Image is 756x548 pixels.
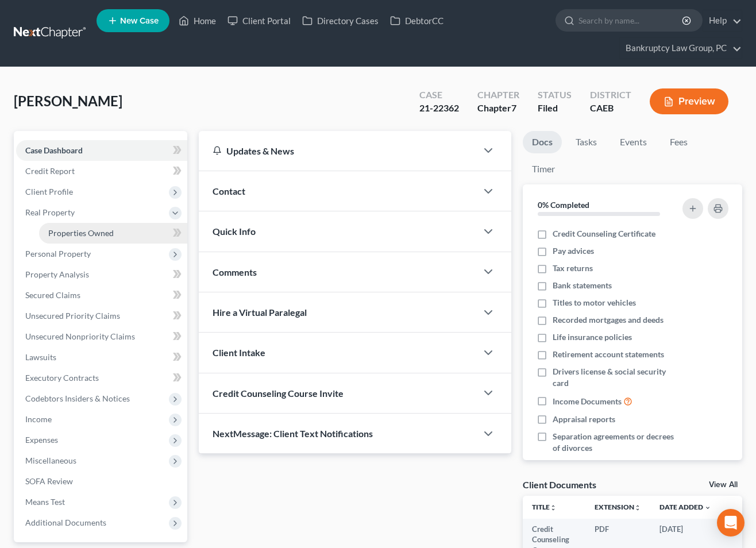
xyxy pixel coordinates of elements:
div: 21-22362 [419,102,459,115]
span: SOFA Review [25,476,73,486]
span: Property Analysis [25,269,89,279]
a: Case Dashboard [16,140,187,161]
div: Client Documents [523,478,596,491]
span: Client Profile [25,187,73,196]
i: unfold_more [634,504,641,511]
span: Lawsuits [25,352,56,362]
input: Search by name... [578,10,684,31]
span: Case Dashboard [25,145,83,155]
span: Credit Counseling Certificate [553,228,655,240]
a: Unsecured Priority Claims [16,306,187,326]
a: SOFA Review [16,471,187,492]
span: Tax returns [553,263,593,274]
div: Open Intercom Messenger [717,509,745,537]
span: Titles to motor vehicles [553,297,636,308]
a: Timer [523,158,564,180]
span: Income [25,414,52,424]
span: Codebtors Insiders & Notices [25,393,130,403]
a: DebtorCC [384,10,449,31]
a: Lawsuits [16,347,187,368]
span: Bank statements [553,280,612,291]
i: unfold_more [550,504,557,511]
i: expand_more [704,504,711,511]
span: Properties Owned [48,228,114,238]
div: CAEB [590,102,631,115]
a: Credit Report [16,161,187,182]
a: Home [173,10,222,31]
a: Executory Contracts [16,368,187,388]
span: Pay advices [553,245,594,257]
span: Secured Claims [25,290,80,300]
span: New Case [120,17,159,25]
div: Status [538,88,572,102]
span: Hire a Virtual Paralegal [213,307,307,318]
a: Secured Claims [16,285,187,306]
a: Help [703,10,742,31]
a: Properties Owned [39,223,187,244]
span: Recorded mortgages and deeds [553,314,664,326]
a: Bankruptcy Law Group, PC [620,38,742,59]
span: Contact [213,186,245,196]
a: Property Analysis [16,264,187,285]
a: View All [709,481,738,489]
span: Unsecured Priority Claims [25,311,120,321]
span: Quick Info [213,226,256,237]
a: Date Added expand_more [659,503,711,511]
span: Executory Contracts [25,373,99,383]
span: Retirement account statements [553,349,664,360]
span: Appraisal reports [553,414,615,425]
span: Separation agreements or decrees of divorces [553,431,678,454]
span: Expenses [25,435,58,445]
div: Filed [538,102,572,115]
a: Unsecured Nonpriority Claims [16,326,187,347]
span: Credit Counseling Course Invite [213,388,344,399]
a: Fees [661,131,697,153]
span: Miscellaneous [25,456,76,465]
a: Titleunfold_more [532,503,557,511]
div: Updates & News [213,145,463,157]
span: NextMessage: Client Text Notifications [213,428,373,439]
a: Extensionunfold_more [595,503,641,511]
span: Personal Property [25,249,91,258]
a: Tasks [566,131,606,153]
strong: 0% Completed [538,200,589,210]
a: Directory Cases [296,10,384,31]
span: Credit Report [25,166,75,176]
a: Client Portal [222,10,296,31]
button: Preview [650,88,728,114]
span: Income Documents [553,396,622,407]
span: Client Intake [213,347,265,358]
span: Comments [213,267,257,277]
span: Means Test [25,497,65,507]
span: Additional Documents [25,518,106,527]
div: Chapter [477,102,519,115]
a: Events [611,131,656,153]
span: Drivers license & social security card [553,366,678,389]
span: Unsecured Nonpriority Claims [25,331,135,341]
div: District [590,88,631,102]
span: 7 [511,102,516,113]
span: Real Property [25,207,75,217]
span: [PERSON_NAME] [14,92,122,109]
a: Docs [523,131,562,153]
span: Life insurance policies [553,331,632,343]
div: Chapter [477,88,519,102]
div: Case [419,88,459,102]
